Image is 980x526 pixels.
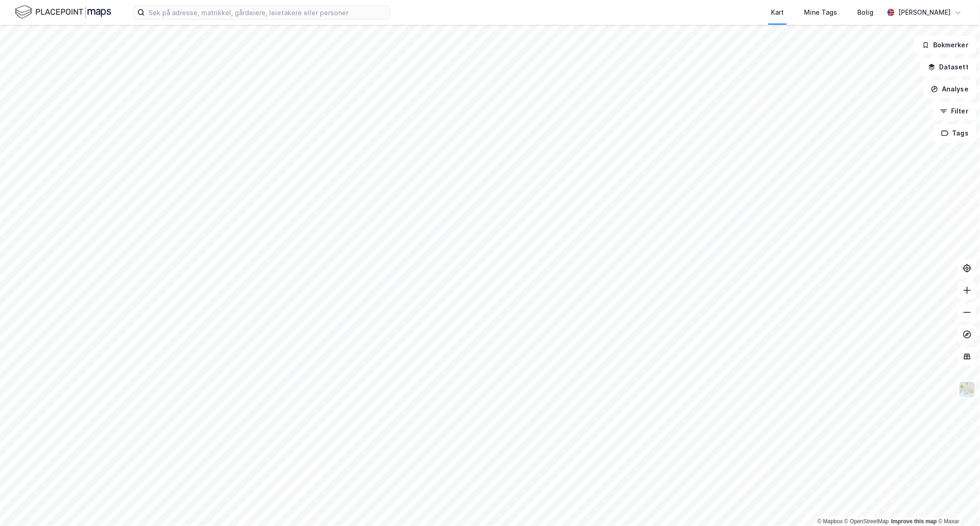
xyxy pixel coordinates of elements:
div: Kart [771,7,784,18]
a: OpenStreetMap [844,518,889,525]
img: Z [958,381,976,398]
img: logo.f888ab2527a4732fd821a326f86c7f29.svg [15,4,111,20]
a: Mapbox [817,518,843,525]
a: Improve this map [891,518,937,525]
div: [PERSON_NAME] [898,7,951,18]
input: Søk på adresse, matrikkel, gårdeiere, leietakere eller personer [145,6,390,19]
button: Datasett [920,58,976,76]
div: Mine Tags [804,7,837,18]
button: Tags [934,124,976,142]
button: Filter [932,102,976,120]
button: Bokmerker [914,36,976,54]
div: Bolig [857,7,873,18]
button: Analyse [923,80,976,98]
div: Kontrollprogram for chat [934,482,980,526]
iframe: Chat Widget [934,482,980,526]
